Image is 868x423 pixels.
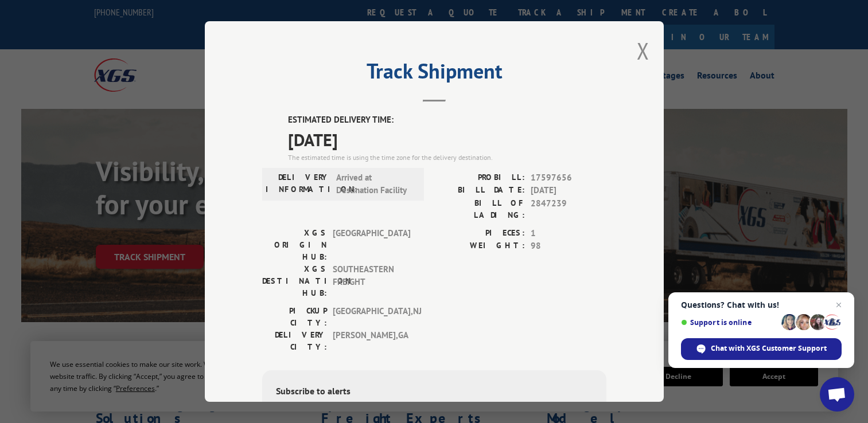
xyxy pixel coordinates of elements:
[531,226,606,240] span: 1
[333,226,410,263] span: [GEOGRAPHIC_DATA]
[333,263,410,299] span: SOUTHEASTERN FREIGHT
[681,318,777,327] span: Support is online
[434,197,525,221] label: BILL OF LADING:
[681,338,842,360] div: Chat with XGS Customer Support
[711,343,827,354] span: Chat with XGS Customer Support
[531,240,606,253] span: 98
[336,171,414,197] span: Arrived at Destination Facility
[266,171,330,197] label: DELIVERY INFORMATION:
[262,226,327,263] label: XGS ORIGIN HUB:
[276,383,593,400] div: Subscribe to alerts
[333,304,410,328] span: [GEOGRAPHIC_DATA] , NJ
[288,113,606,127] label: ESTIMATED DELIVERY TIME:
[434,184,525,197] label: BILL DATE:
[262,328,327,352] label: DELIVERY CITY:
[681,300,842,310] span: Questions? Chat with us!
[262,304,327,328] label: PICKUP CITY:
[262,263,327,299] label: XGS DESTINATION HUB:
[531,197,606,221] span: 2847239
[262,63,606,85] h2: Track Shipment
[288,152,606,162] div: The estimated time is using the time zone for the delivery destination.
[333,328,410,352] span: [PERSON_NAME] , GA
[288,126,606,152] span: [DATE]
[832,298,846,312] span: Close chat
[531,171,606,184] span: 17597656
[531,184,606,197] span: [DATE]
[434,171,525,184] label: PROBILL:
[434,240,525,253] label: WEIGHT:
[637,36,649,66] button: Close modal
[820,377,854,412] div: Open chat
[434,226,525,240] label: PIECES:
